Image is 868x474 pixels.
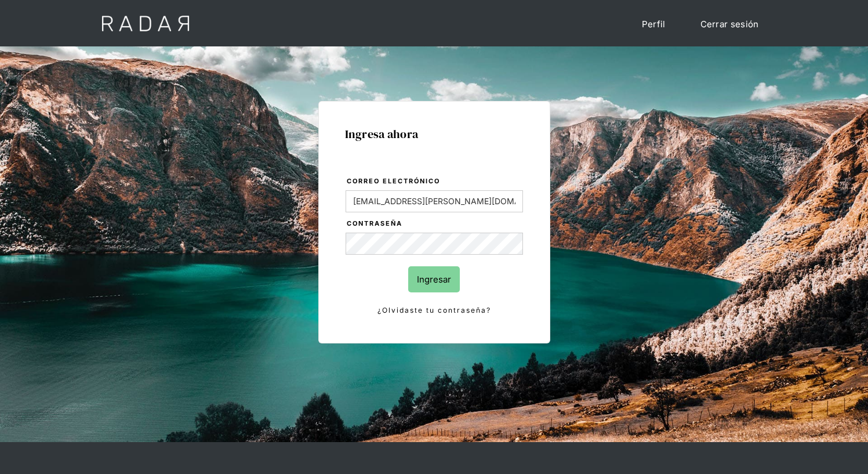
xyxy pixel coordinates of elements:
[346,190,523,212] input: bruce@wayne.com
[346,304,523,317] a: ¿Olvidaste tu contraseña?
[689,12,771,37] a: Cerrar sesión
[408,266,460,292] input: Ingresar
[630,12,677,37] a: Perfil
[347,176,523,187] label: Correo electrónico
[347,218,523,230] label: Contraseña
[345,175,524,317] form: Login Form
[345,128,524,140] h1: Ingresa ahora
